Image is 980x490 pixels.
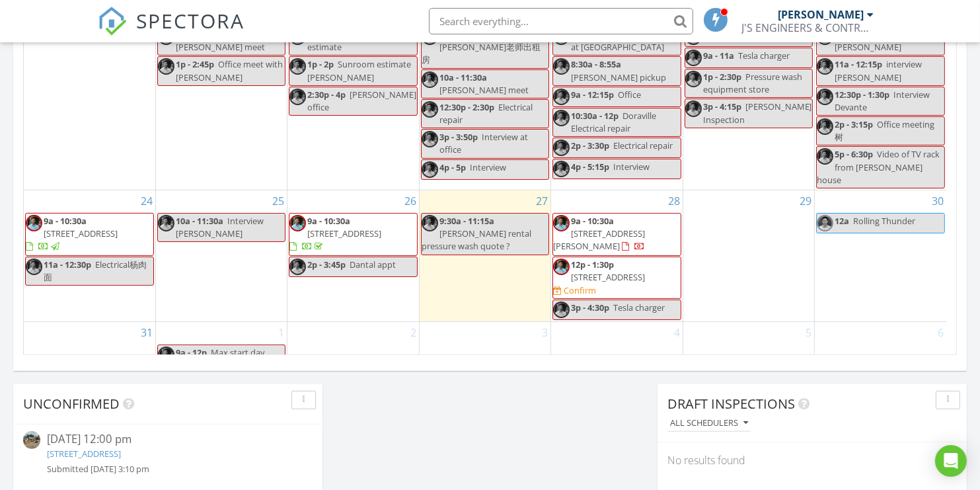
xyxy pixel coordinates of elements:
img: e69d927861a981b5419829664192f7c6.jpg [289,259,306,275]
a: Go to September 1, 2025 [276,322,287,343]
td: Go to August 20, 2025 [419,3,550,190]
span: 2:30p - 4p [307,89,346,101]
img: e69d927861a981b5419829664192f7c6.jpg [685,101,702,117]
a: Go to September 6, 2025 [935,322,946,343]
span: SPECTORA [136,7,245,34]
td: Go to September 1, 2025 [155,322,287,367]
a: [DATE] 12:00 pm [STREET_ADDRESS] Submitted [DATE] 3:10 pm [23,431,313,475]
span: [STREET_ADDRESS] [571,271,645,283]
img: e69d927861a981b5419829664192f7c6.jpg [553,89,570,105]
span: [PERSON_NAME] office [307,89,416,113]
span: 9a - 10:30a [571,215,614,227]
img: e69d927861a981b5419829664192f7c6.jpg [817,148,833,165]
span: 2p - 3:30p [571,140,609,151]
td: Go to August 23, 2025 [815,3,946,190]
button: All schedulers [667,415,751,432]
img: e69d927861a981b5419829664192f7c6.jpg [685,71,702,87]
div: Confirm [564,285,596,296]
a: 9a - 10:30a [STREET_ADDRESS][PERSON_NAME] [552,213,681,256]
td: Go to August 21, 2025 [551,3,683,190]
img: e69d927861a981b5419829664192f7c6.jpg [422,131,438,147]
a: Go to August 31, 2025 [138,322,155,343]
span: 9a - 11a [703,50,734,61]
td: Go to August 22, 2025 [683,3,814,190]
span: 4p - 5p [439,161,466,173]
div: Open Intercom Messenger [935,445,967,477]
a: Go to September 2, 2025 [408,322,419,343]
img: e69d927861a981b5419829664192f7c6.jpg [422,101,438,118]
img: e69d927861a981b5419829664192f7c6.jpg [158,347,174,363]
span: [PERSON_NAME]老师出租房 [422,41,541,65]
td: Go to September 5, 2025 [683,322,814,367]
td: Go to August 29, 2025 [683,190,814,322]
a: Go to August 25, 2025 [270,190,287,212]
span: 12p - 1:30p [571,259,614,270]
span: 8:30a - 8:55a [571,58,621,70]
span: 9a - 10:30a [307,215,350,227]
span: 1p - 2p [307,58,334,70]
a: Go to August 27, 2025 [533,190,550,212]
span: 12:30p - 2:30p [439,101,494,113]
span: 10:30a - 12p [571,110,619,122]
a: [STREET_ADDRESS] [47,448,121,460]
td: Go to August 27, 2025 [419,190,550,322]
a: 9a - 10:30a [STREET_ADDRESS] [289,213,417,256]
span: 12:30p - 1:30p [835,89,889,101]
span: Dantal appt [350,259,396,270]
img: e69d927861a981b5419829664192f7c6.jpg [26,215,42,231]
a: 12p - 1:30p [STREET_ADDRESS] [571,259,645,283]
img: e69d927861a981b5419829664192f7c6.jpg [553,302,570,318]
span: [STREET_ADDRESS] [44,227,118,239]
a: 9a - 10:30a [STREET_ADDRESS] [289,215,381,252]
span: Electrical repair [439,101,533,126]
td: Go to August 19, 2025 [287,3,419,190]
td: Go to August 28, 2025 [551,190,683,322]
span: Video of TV rack from [PERSON_NAME] house [817,148,940,185]
img: e69d927861a981b5419829664192f7c6.jpg [553,259,570,275]
span: Office [618,89,641,101]
td: Go to September 2, 2025 [287,322,419,367]
div: [DATE] 12:00 pm [47,431,288,448]
span: [STREET_ADDRESS] [307,227,381,239]
div: [PERSON_NAME] [778,8,864,21]
span: [PERSON_NAME] meet [439,84,529,96]
span: 9:30a - 11:15a [439,215,494,227]
span: Interview [PERSON_NAME] [176,215,264,239]
div: J'S ENGINEERS & CONTRACTORS [741,21,874,34]
span: Interview [613,161,650,173]
span: [STREET_ADDRESS][PERSON_NAME] [553,227,645,252]
a: Confirm [553,284,596,297]
td: Go to September 6, 2025 [815,322,946,367]
span: 1p - 2:30p [703,71,741,83]
a: Go to September 3, 2025 [539,322,550,343]
img: e69d927861a981b5419829664192f7c6.jpg [553,161,570,177]
span: [PERSON_NAME] meet [176,41,265,53]
span: [PERSON_NAME] rental pressure wash quote ? [422,227,531,252]
span: 3p - 4:15p [703,101,741,112]
span: 5p - 6:30p [835,148,873,160]
img: e69d927861a981b5419829664192f7c6.jpg [817,118,833,135]
a: Go to August 28, 2025 [665,190,683,212]
span: Max start day [211,347,264,358]
img: e69d927861a981b5419829664192f7c6.jpg [685,50,702,66]
td: Go to August 17, 2025 [24,3,155,190]
img: e69d927861a981b5419829664192f7c6.jpg [553,58,570,75]
img: e69d927861a981b5419829664192f7c6.jpg [817,89,833,105]
img: e69d927861a981b5419829664192f7c6.jpg [422,71,438,88]
span: 9a - 12:15p [571,89,614,101]
img: e69d927861a981b5419829664192f7c6.jpg [817,58,833,75]
img: e69d927861a981b5419829664192f7c6.jpg [553,215,570,231]
span: 3p - 4:30p [571,302,609,313]
img: streetview [23,431,40,448]
a: 12p - 1:30p [STREET_ADDRESS] Confirm [552,257,681,300]
td: Go to August 24, 2025 [24,190,155,322]
span: 10a - 11:30a [176,215,223,227]
img: e69d927861a981b5419829664192f7c6.jpg [553,140,570,156]
span: Office meeting 树 [835,118,934,143]
span: Draft Inspections [667,395,795,413]
a: Go to August 26, 2025 [402,190,419,212]
span: 11a - 12:15p [835,58,882,70]
span: 9a - 12p [176,347,207,358]
img: e69d927861a981b5419829664192f7c6.jpg [422,161,438,178]
span: Tesla charger [613,302,665,313]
